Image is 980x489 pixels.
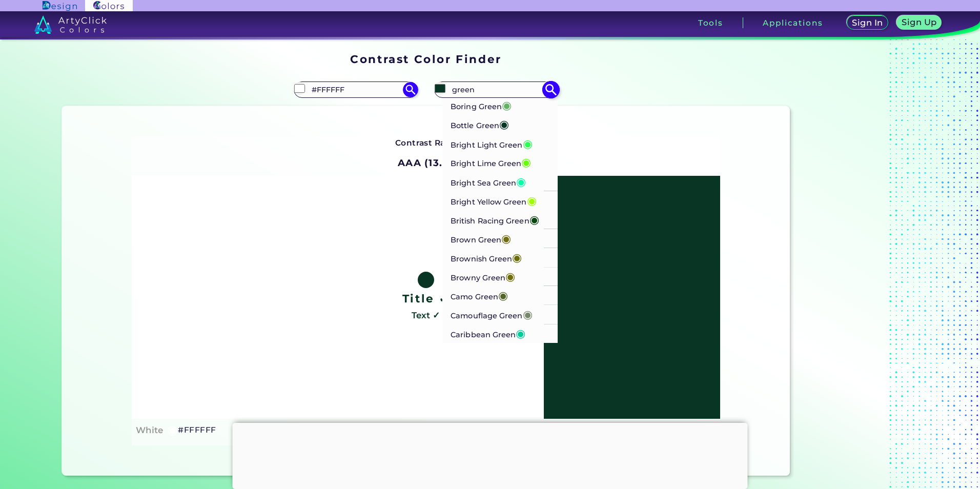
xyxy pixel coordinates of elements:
[451,191,537,210] p: Bright Yellow Green
[512,251,522,264] span: ◉
[794,49,922,480] iframe: Advertisement
[853,19,881,27] h5: Sign In
[448,83,544,96] input: type color 2..
[451,134,533,153] p: Bright Light Green
[167,424,178,436] h5: ◉
[542,80,560,98] img: icon search
[43,1,77,11] img: ArtyClick Design logo
[451,210,539,229] p: British Racing Green
[522,308,532,321] span: ◉
[451,229,511,248] p: Brown Green
[178,423,216,437] h5: #FFFFFF
[501,232,511,245] span: ◉
[451,305,533,324] p: Camouflage Green
[903,18,935,26] h5: Sign Up
[529,213,539,226] span: ◉
[498,289,508,302] span: ◉
[451,267,515,286] p: Browny Green
[350,51,501,67] h1: Contrast Color Finder
[412,308,440,323] h4: Text ✓
[527,193,537,207] span: ◉
[451,96,512,115] p: Boring Green
[899,16,940,29] a: Sign Up
[499,117,509,131] span: ◉
[522,136,532,150] span: ◉
[451,172,526,191] p: Bright Sea Green
[505,270,515,283] span: ◉
[402,291,450,306] h1: Title ✓
[233,423,748,486] iframe: Advertisement
[451,286,508,305] p: Camo Green
[849,16,887,29] a: Sign In
[502,98,512,112] span: ◉
[451,115,509,134] p: Bottle Green
[395,138,457,148] strong: Contrast Ratio
[451,248,522,267] p: Brownish Green
[403,82,418,97] img: icon search
[521,155,531,169] span: ◉
[451,153,532,172] p: Bright Lime Green
[763,19,823,27] h3: Applications
[136,423,163,438] h4: White
[698,19,723,27] h3: Tools
[393,152,459,174] h2: AAA (13.4)
[34,15,107,34] img: logo_artyclick_colors_white.svg
[308,83,403,96] input: type color 1..
[516,327,525,340] span: ◉
[516,174,526,188] span: ◉
[451,324,525,343] p: Caribbean Green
